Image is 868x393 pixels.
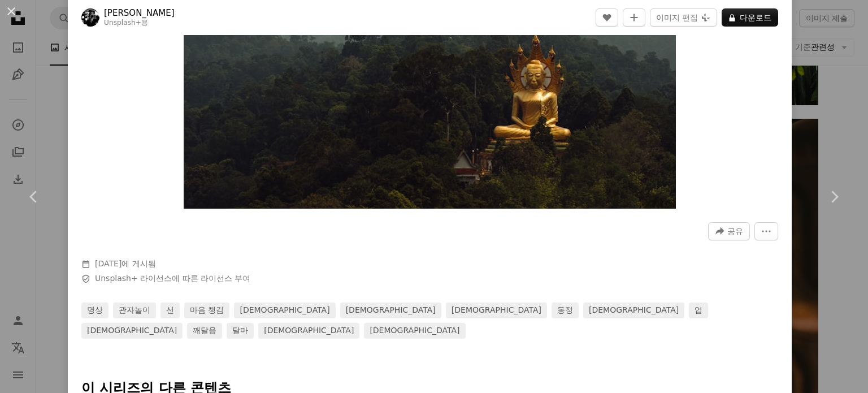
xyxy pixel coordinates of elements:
[81,323,183,339] a: [DEMOGRAPHIC_DATA]
[227,323,254,339] a: 달마
[95,259,121,268] time: 2023년 3월 14일 오후 7시 49분 54초 GMT+9
[113,303,156,318] a: 관자놀이
[596,8,618,27] button: 좋아요
[446,303,547,318] a: [DEMOGRAPHIC_DATA]
[754,222,778,240] button: 더 많은 작업
[104,19,141,27] a: Unsplash+
[650,8,717,27] button: 이미지 편집
[258,323,359,339] a: [DEMOGRAPHIC_DATA]
[95,273,250,284] span: 에 따른 라이선스 부여
[552,303,579,318] a: 동정
[689,303,708,318] a: 업
[727,223,743,240] span: 공유
[708,222,750,240] button: 이 이미지 공유
[340,303,441,318] a: [DEMOGRAPHIC_DATA]
[722,8,778,27] button: 다운로드
[160,303,180,318] a: 선
[81,8,99,27] img: George Dagerotip의 프로필로 이동
[800,142,868,251] a: 다음
[234,303,335,318] a: [DEMOGRAPHIC_DATA]
[104,19,175,28] div: 용
[81,303,108,318] a: 명상
[623,8,645,27] button: 컬렉션에 추가
[184,303,229,318] a: 마음 챙김
[583,303,684,318] a: [DEMOGRAPHIC_DATA]
[364,323,465,339] a: [DEMOGRAPHIC_DATA]
[187,323,222,339] a: 깨달음
[95,274,172,283] a: Unsplash+ 라이선스
[104,7,175,19] a: [PERSON_NAME]
[95,259,156,268] span: 에 게시됨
